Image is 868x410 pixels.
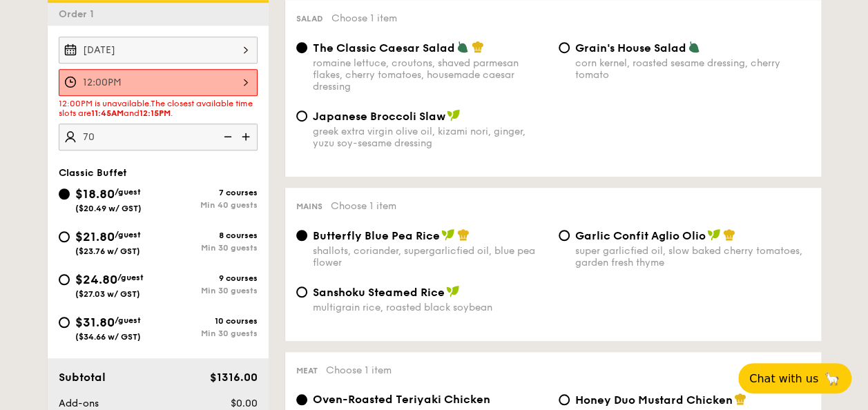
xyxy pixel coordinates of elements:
span: 11:45AM [91,108,124,118]
span: Butterfly Blue Pea Rice [313,229,440,242]
div: multigrain rice, roasted black soybean [313,302,548,313]
div: Min 40 guests [158,200,258,210]
div: Min 30 guests [158,286,258,295]
input: Garlic Confit Aglio Oliosuper garlicfied oil, slow baked cherry tomatoes, garden fresh thyme [559,230,570,241]
span: $1316.00 [209,371,257,384]
span: ($23.76 w/ GST) [75,246,140,256]
img: icon-reduce.1d2dbef1.svg [216,124,237,150]
span: Oven-Roasted Teriyaki Chicken [313,393,490,406]
div: Min 30 guests [158,243,258,253]
span: ($27.03 w/ GST) [75,289,140,299]
img: icon-add.58712e84.svg [237,124,258,150]
div: Min 30 guests [158,329,258,338]
img: icon-chef-hat.a58ddaea.svg [723,228,735,241]
span: $18.80 [75,186,115,202]
span: 12:15PM [139,108,171,118]
span: 🦙 [824,371,840,387]
span: $0.00 [230,398,257,409]
span: Mains [296,202,322,211]
span: $24.80 [75,272,117,287]
input: $18.80/guest($20.49 w/ GST)7 coursesMin 40 guests [59,188,70,199]
input: Number of guests [59,124,258,150]
div: 9 courses [158,273,258,283]
span: Order 1 [59,8,99,20]
input: Butterfly Blue Pea Riceshallots, coriander, supergarlicfied oil, blue pea flower [296,230,307,241]
div: 10 courses [158,316,258,326]
span: Choose 1 item [331,12,397,24]
div: shallots, coriander, supergarlicfied oil, blue pea flower [313,245,548,269]
span: Garlic Confit Aglio Olio [575,229,706,242]
span: Add-ons [59,398,99,409]
input: Event date [59,37,258,64]
span: 12:00PM is unavailable. [59,99,151,108]
span: Chat with us [749,372,818,385]
span: ($34.66 w/ GST) [75,332,141,342]
input: Event time [59,69,258,96]
img: icon-chef-hat.a58ddaea.svg [457,228,470,241]
span: $21.80 [75,229,115,244]
span: /guest [115,315,141,325]
input: The Classic Caesar Saladromaine lettuce, croutons, shaved parmesan flakes, cherry tomatoes, house... [296,42,307,53]
span: Grain's House Salad [575,41,686,55]
span: Honey Duo Mustard Chicken [575,393,733,407]
span: Sanshoku Steamed Rice [313,286,445,299]
img: icon-vegan.f8ff3823.svg [447,109,461,121]
span: /guest [115,230,141,240]
img: icon-vegan.f8ff3823.svg [446,285,460,297]
span: The Classic Caesar Salad [313,41,455,55]
div: 7 courses [158,188,258,197]
button: Chat with us🦙 [738,363,851,393]
img: icon-chef-hat.a58ddaea.svg [734,393,746,405]
span: Japanese Broccoli Slaw [313,110,445,123]
div: corn kernel, roasted sesame dressing, cherry tomato [575,57,810,81]
input: $21.80/guest($23.76 w/ GST)8 coursesMin 30 guests [59,231,70,242]
div: super garlicfied oil, slow baked cherry tomatoes, garden fresh thyme [575,245,810,269]
img: icon-vegan.f8ff3823.svg [441,228,455,241]
input: Grain's House Saladcorn kernel, roasted sesame dressing, cherry tomato [559,42,570,53]
input: $31.80/guest($34.66 w/ GST)10 coursesMin 30 guests [59,317,70,328]
span: /guest [117,273,144,282]
span: /guest [115,187,141,197]
span: Subtotal [59,371,106,384]
input: Oven-Roasted Teriyaki Chickenhouse-blend teriyaki sauce, baby bok choy, king oyster and shiitake ... [296,394,307,405]
span: Choose 1 item [326,364,392,376]
input: $24.80/guest($27.03 w/ GST)9 coursesMin 30 guests [59,274,70,285]
span: Choose 1 item [331,200,396,212]
img: icon-vegetarian.fe4039eb.svg [456,41,469,53]
span: Meat [296,366,318,375]
span: $31.80 [75,315,115,330]
div: romaine lettuce, croutons, shaved parmesan flakes, cherry tomatoes, housemade caesar dressing [313,57,548,92]
input: Honey Duo Mustard Chickenhouse-blend mustard, maple soy baked potato, parsley [559,394,570,405]
img: icon-chef-hat.a58ddaea.svg [472,41,484,53]
input: Japanese Broccoli Slawgreek extra virgin olive oil, kizami nori, ginger, yuzu soy-sesame dressing [296,110,307,121]
img: icon-vegetarian.fe4039eb.svg [688,41,700,53]
span: Salad [296,14,323,23]
div: The closest available time slots are and . [59,99,258,118]
div: 8 courses [158,231,258,240]
span: Classic Buffet [59,167,127,179]
div: greek extra virgin olive oil, kizami nori, ginger, yuzu soy-sesame dressing [313,126,548,149]
span: ($20.49 w/ GST) [75,204,142,213]
img: icon-vegan.f8ff3823.svg [707,228,721,241]
input: Sanshoku Steamed Ricemultigrain rice, roasted black soybean [296,286,307,297]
